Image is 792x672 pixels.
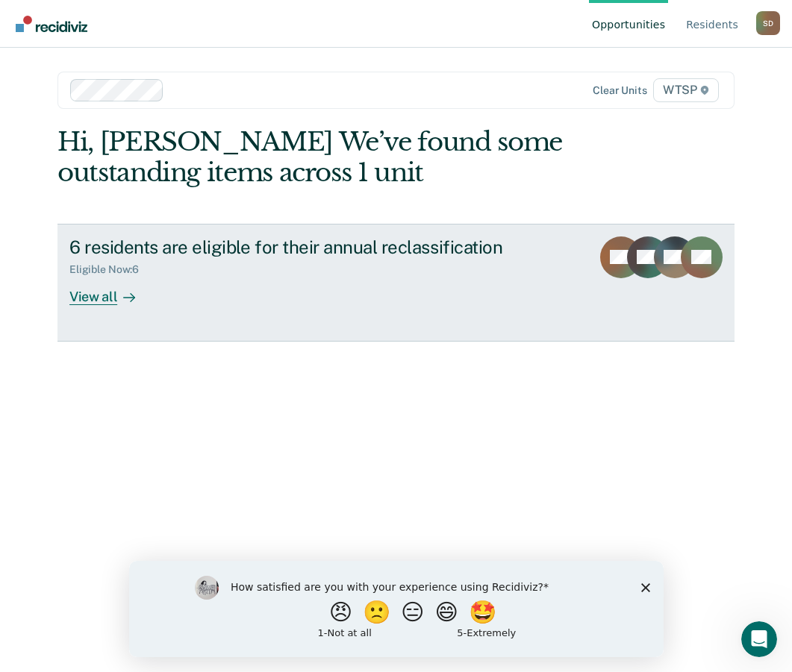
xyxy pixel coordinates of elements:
button: Profile dropdown button [756,11,780,35]
div: View all [69,276,153,305]
a: 6 residents are eligible for their annual reclassificationEligible Now:6View all [57,224,735,342]
div: Clear units [593,84,647,97]
iframe: Intercom live chat [741,621,777,657]
img: Recidiviz [16,16,87,32]
iframe: Survey by Kim from Recidiviz [129,561,664,657]
div: Eligible Now : 6 [69,263,151,276]
div: S D [756,11,780,35]
div: Hi, [PERSON_NAME] We’ve found some outstanding items across 1 unit [57,127,599,188]
div: 6 residents are eligible for their annual reclassification [69,236,579,258]
span: WTSP [653,78,719,102]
